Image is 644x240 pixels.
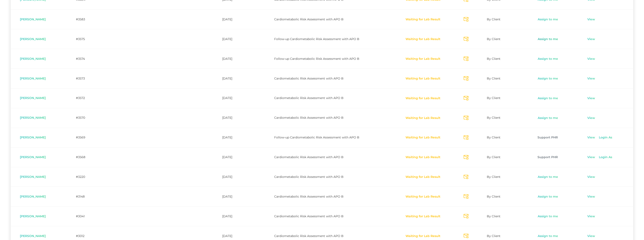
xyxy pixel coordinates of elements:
[406,155,441,159] button: Waiting for Lab Result
[587,155,595,159] a: View
[213,167,265,187] td: [DATE]
[464,214,469,219] svg: Send Notification
[587,96,595,100] a: View
[464,155,469,160] svg: Send Notification
[538,234,558,238] a: Assign to me
[274,234,343,238] span: Cardiometabolic Risk Assessment with APO B
[587,116,595,120] a: View
[213,206,265,226] td: [DATE]
[487,214,501,218] span: By Client
[587,57,595,61] a: View
[464,37,469,41] svg: Send Notification
[538,175,558,179] a: Assign to me
[406,17,441,22] button: Waiting for Lab Result
[67,29,105,49] td: #3575
[587,195,595,199] a: View
[406,234,441,238] button: Waiting for Lab Result
[538,37,558,41] a: Assign to me
[599,155,613,159] a: Login As
[274,214,343,218] span: Cardiometabolic Risk Assessment with APO B
[587,214,595,219] a: View
[20,17,46,21] span: [PERSON_NAME]
[464,194,469,199] svg: Send Notification
[67,147,105,167] td: #3568
[274,175,343,179] span: Cardiometabolic Risk Assessment with APO B
[274,37,359,41] span: Follow-up Cardiometabolic Risk Assessment with APO B
[406,135,441,140] button: Waiting for Lab Result
[67,187,105,206] td: #3148
[274,76,343,80] span: Cardiometabolic Risk Assessment with APO B
[274,195,343,198] span: Cardiometabolic Risk Assessment with APO B
[587,17,595,22] a: View
[406,175,441,179] button: Waiting for Lab Result
[406,37,441,41] button: Waiting for Lab Result
[487,37,501,41] span: By Client
[67,69,105,88] td: #3573
[213,187,265,206] td: [DATE]
[213,69,265,88] td: [DATE]
[587,135,595,140] a: View
[274,116,343,120] span: Cardiometabolic Risk Assessment with APO B
[487,116,501,120] span: By Client
[406,195,441,199] button: Waiting for Lab Result
[538,214,558,219] a: Assign to me
[487,96,501,100] span: By Client
[20,214,46,218] span: [PERSON_NAME]
[67,9,105,29] td: #3583
[20,76,46,80] span: [PERSON_NAME]
[406,57,441,61] button: Waiting for Lab Result
[213,108,265,128] td: [DATE]
[67,167,105,187] td: #3220
[20,116,46,120] span: [PERSON_NAME]
[487,57,501,61] span: By Client
[213,88,265,108] td: [DATE]
[538,155,558,159] span: Support PHR
[20,37,46,41] span: [PERSON_NAME]
[538,135,558,139] span: Support PHR
[538,96,558,100] a: Assign to me
[464,135,469,140] svg: Send Notification
[538,17,558,22] a: Assign to me
[213,128,265,147] td: [DATE]
[538,57,558,61] a: Assign to me
[587,234,595,238] a: View
[274,155,343,159] span: Cardiometabolic Risk Assessment with APO B
[538,195,558,199] a: Assign to me
[464,17,469,22] svg: Send Notification
[487,155,501,159] span: By Client
[464,96,469,100] svg: Send Notification
[464,175,469,179] svg: Send Notification
[213,49,265,69] td: [DATE]
[20,195,46,198] span: [PERSON_NAME]
[213,29,265,49] td: [DATE]
[406,96,441,100] button: Waiting for Lab Result
[587,37,595,41] a: View
[67,128,105,147] td: #3569
[487,17,501,21] span: By Client
[213,9,265,29] td: [DATE]
[67,206,105,226] td: #3041
[538,76,558,81] a: Assign to me
[20,135,46,139] span: [PERSON_NAME]
[538,116,558,120] a: Assign to me
[487,175,501,179] span: By Client
[20,175,46,179] span: [PERSON_NAME]
[464,76,469,81] svg: Send Notification
[20,96,46,100] span: [PERSON_NAME]
[67,108,105,128] td: #3570
[406,116,441,120] button: Waiting for Lab Result
[213,147,265,167] td: [DATE]
[20,234,46,238] span: [PERSON_NAME]
[274,135,359,139] span: Follow-up Cardiometabolic Risk Assessment with APO B
[274,17,343,21] span: Cardiometabolic Risk Assessment with APO B
[464,234,469,238] svg: Send Notification
[487,195,501,198] span: By Client
[406,76,441,81] button: Waiting for Lab Result
[599,135,613,140] a: Login As
[20,155,46,159] span: [PERSON_NAME]
[464,116,469,120] svg: Send Notification
[406,214,441,219] button: Waiting for Lab Result
[587,76,595,81] a: View
[274,57,359,61] span: Follow-up Cardiometabolic Risk Assessment with APO B
[20,57,46,61] span: [PERSON_NAME]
